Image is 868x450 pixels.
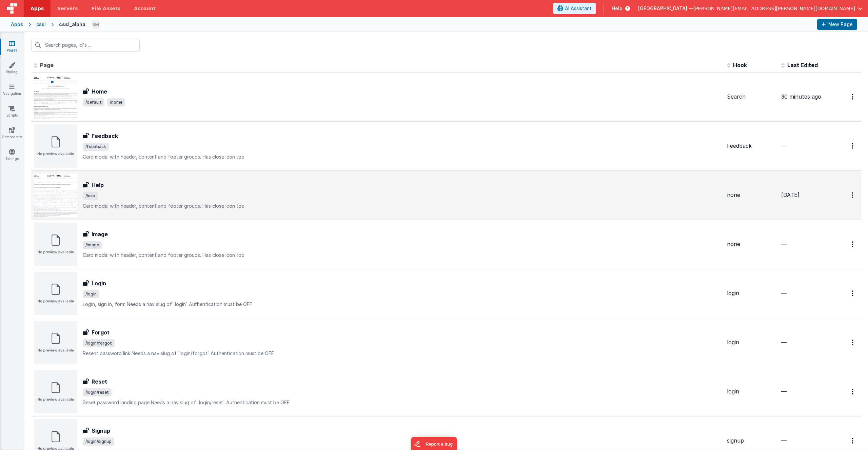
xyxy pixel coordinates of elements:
h3: Signup [92,427,110,435]
span: /login/reset [83,388,112,396]
button: Options [848,139,859,153]
span: — [781,241,787,247]
p: Resent password link Needs a nav slug of `login/forgot` Authentication must be OFF [83,350,722,357]
span: Hook [733,62,747,68]
span: /login/signup [83,437,114,446]
div: login [727,339,776,346]
h3: Feedback [92,132,118,140]
p: Reset password landing page Needs a nav slug of `login/reset` Authentication must be OFF [83,399,722,406]
div: login [727,289,776,297]
div: cssl_alpha [59,21,85,28]
span: Help [612,5,623,12]
button: AI Assistant [553,3,596,14]
div: none [727,191,776,199]
span: — [781,290,787,296]
div: Search [727,93,776,101]
div: login [727,388,776,395]
button: Options [848,385,859,398]
p: Card modal with header, content and footer groups. Has close icon too [83,154,722,160]
span: 30 minutes ago [781,93,821,100]
span: /login/forgot [83,339,115,347]
button: Options [848,90,859,104]
button: Options [848,434,859,448]
img: e9616e60dfe10b317d64a5e98ec8e357 [91,20,101,29]
h3: Login [92,279,106,287]
span: AI Assistant [565,5,592,12]
span: /image [83,241,102,249]
span: [GEOGRAPHIC_DATA] — [638,5,693,12]
button: Options [848,188,859,202]
button: Options [848,237,859,251]
button: New Page [817,19,857,30]
span: Servers [57,5,78,12]
span: /feedback [83,143,109,151]
h3: Reset [92,377,107,386]
span: /home [107,98,125,106]
h3: Home [92,87,107,96]
span: File Assets [92,5,121,12]
span: Page [40,62,54,68]
span: — [781,388,787,395]
span: /login [83,290,99,298]
h3: Image [92,230,108,238]
button: Options [848,335,859,349]
h3: Forgot [92,328,110,336]
span: — [781,437,787,444]
span: Apps [31,5,44,12]
div: Apps [11,21,23,28]
input: Search pages, id's ... [31,39,140,52]
div: cssl [36,21,46,28]
button: Options [848,286,859,300]
div: signup [727,437,776,445]
span: /default [83,98,104,106]
p: Card modal with header, content and footer groups. Has close icon too [83,252,722,259]
span: — [781,142,787,149]
span: /help [83,192,98,200]
span: [DATE] [781,191,800,198]
button: [GEOGRAPHIC_DATA] — [PERSON_NAME][EMAIL_ADDRESS][PERSON_NAME][DOMAIN_NAME] [638,5,863,12]
span: Last Edited [787,62,818,68]
span: — [781,339,787,346]
p: Card modal with header, content and footer groups. Has close icon too [83,203,722,209]
div: none [727,240,776,248]
div: Feedback [727,142,776,150]
p: Login, sign in, form Needs a nav slug of `login` Authentication must be OFF [83,301,722,308]
span: [PERSON_NAME][EMAIL_ADDRESS][PERSON_NAME][DOMAIN_NAME] [693,5,855,12]
h3: Help [92,181,104,189]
